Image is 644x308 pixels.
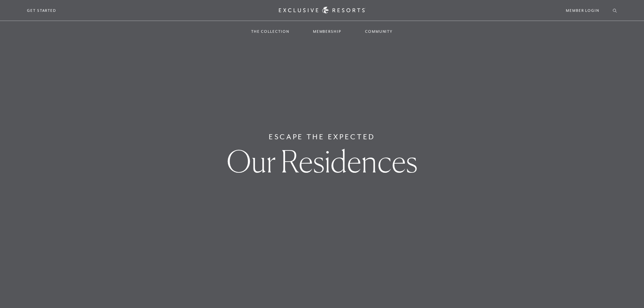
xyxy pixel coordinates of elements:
h1: Our Residences [226,146,418,176]
a: Membership [306,22,348,41]
a: Community [358,22,400,41]
h6: Escape The Expected [269,132,375,142]
a: The Collection [244,22,296,41]
a: Get Started [27,7,56,14]
a: Member Login [566,7,599,14]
